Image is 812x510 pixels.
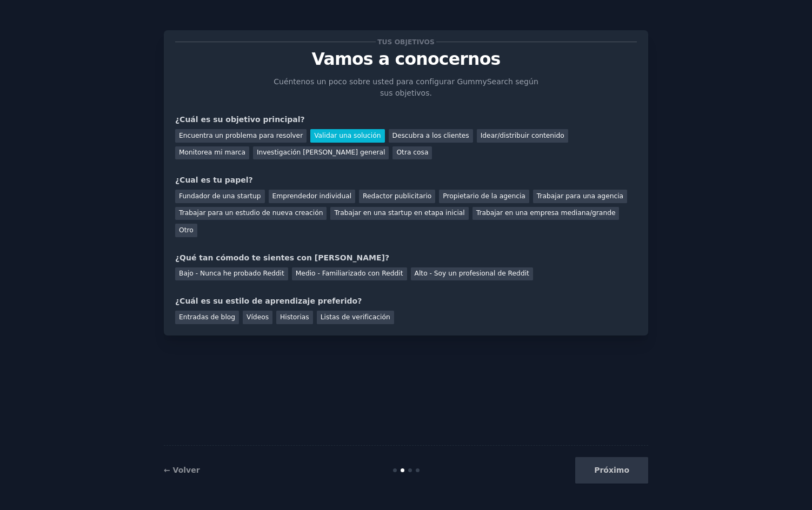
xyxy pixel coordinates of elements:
font: Trabajar en una empresa mediana/grande [476,209,616,217]
font: Otra cosa [396,149,428,156]
font: Descubra a los clientes [392,132,469,139]
font: Historias [280,313,309,321]
font: Cuéntenos un poco sobre usted para configurar GummySearch según sus objetivos. [274,77,538,97]
font: Idear/distribuir contenido [481,132,564,139]
font: Tus objetivos [377,38,434,46]
font: ¿Cuál es su estilo de aprendizaje preferido? [175,297,362,305]
font: Propietario de la agencia [443,192,525,200]
a: ← Volver [164,466,200,474]
font: Alto - Soy un profesional de Reddit [415,270,529,277]
font: Monitorea mi marca [179,149,245,156]
font: ¿Qué tan cómodo te sientes con [PERSON_NAME]? [175,253,389,262]
font: Vamos a conocernos [312,49,501,69]
font: Vídeos [247,313,269,321]
font: Validar una solución [314,132,381,139]
font: ¿Cual es tu papel? [175,176,253,184]
font: Fundador de una startup [179,192,261,200]
font: Medio - Familiarizado con Reddit [296,270,403,277]
font: Redactor publicitario [363,192,431,200]
font: Emprendedor individual [272,192,351,200]
font: Investigación [PERSON_NAME] general [257,149,385,156]
font: Bajo - Nunca he probado Reddit [179,270,284,277]
font: Encuentra un problema para resolver [179,132,303,139]
font: Entradas de blog [179,313,235,321]
font: Otro [179,226,194,234]
font: Listas de verificación [321,313,390,321]
font: Trabajar para un estudio de nueva creación [179,209,323,217]
font: ¿Cuál es su objetivo principal? [175,115,305,124]
font: Trabajar en una startup en etapa inicial [334,209,464,217]
font: Trabajar para una agencia [537,192,623,200]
